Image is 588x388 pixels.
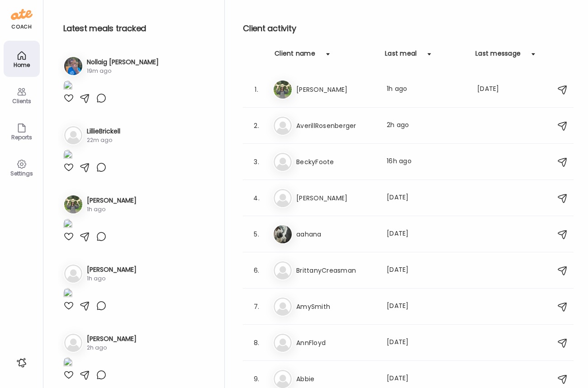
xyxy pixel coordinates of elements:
div: 3. [251,156,262,167]
h3: BrittanyCreasman [296,265,376,276]
img: bg-avatar-default.svg [274,117,292,135]
img: bg-avatar-default.svg [274,298,292,316]
div: 22m ago [87,136,120,144]
div: [DATE] [387,265,466,276]
img: bg-avatar-default.svg [274,261,292,279]
img: images%2F3tGSY3dx8GUoKIuQhikLuRCPSN33%2FnMpzjQQTSHRWoehjLq2F%2FS4it1Zt96yChqLwC6yGe_1080 [63,357,72,369]
div: [DATE] [387,193,466,203]
img: images%2FVv5Hqadp83Y4MnRrP5tYi7P5Lf42%2FdPa11pgDOYPbzoTQJBuY%2FkszMTvIJ2pnBfABOdGmU_1080 [63,288,72,300]
h3: [PERSON_NAME] [87,196,137,205]
img: bg-avatar-default.svg [64,265,82,283]
div: 6. [251,265,262,276]
div: 1h ago [87,274,137,283]
div: 7. [251,301,262,312]
div: [DATE] [387,374,466,384]
img: images%2FtWGZA4JeKxP2yWK9tdH6lKky5jf1%2F9jLD2EP0utJ4gs9mPkTE%2F3MqYq2ZzFDwIkNXs9dWQ_1080 [63,80,72,93]
h2: Latest meals tracked [63,22,210,35]
img: avatars%2FguMlrAoU3Qe0WxLzca1mfYkwLcQ2 [274,80,292,99]
h3: LillieBrickell [87,127,120,136]
img: images%2FguMlrAoU3Qe0WxLzca1mfYkwLcQ2%2Fl13SRG0lR4NKZbkKKVp6%2FVXA7pG49RCAXWTvYTjgZ_1080 [63,219,72,231]
h3: [PERSON_NAME] [296,84,376,95]
img: avatars%2F38aO6Owoi3OlQMQwxrh6Itp12V92 [274,225,292,243]
div: Client name [275,49,315,63]
div: 4. [251,193,262,203]
h3: AnnFloyd [296,337,376,348]
div: Home [5,62,38,68]
h3: [PERSON_NAME] [296,193,376,203]
div: 8. [251,337,262,348]
div: [DATE] [477,84,512,95]
h3: AmySmith [296,301,376,312]
h3: BeckyFoote [296,156,376,167]
div: [DATE] [387,337,466,348]
img: images%2Fm4Nv6Rby8pPtpFXfYIONKFnL65C3%2FNf7R89eT8NwTK4czsiiy%2FRumLsJhO4QOi5Jv1wEme_1080 [63,150,72,162]
div: [DATE] [387,301,466,312]
h2: Client activity [243,22,574,35]
div: 5. [251,229,262,240]
div: 19m ago [87,67,159,75]
img: bg-avatar-default.svg [274,153,292,171]
h3: [PERSON_NAME] [87,334,137,344]
img: bg-avatar-default.svg [274,370,292,388]
div: 16h ago [387,156,466,167]
div: 2. [251,120,262,131]
div: 2h ago [387,120,466,131]
img: bg-avatar-default.svg [274,334,292,352]
img: bg-avatar-default.svg [64,334,82,352]
h3: [PERSON_NAME] [87,265,137,274]
img: ate [11,7,33,22]
div: Settings [5,170,38,176]
h3: Abbie [296,374,376,384]
div: [DATE] [387,229,466,240]
img: bg-avatar-default.svg [64,126,82,144]
h3: aahana [296,229,376,240]
div: Reports [5,134,38,140]
div: Last message [475,49,521,63]
div: 2h ago [87,344,137,352]
div: 1. [251,84,262,95]
div: Clients [5,98,38,104]
div: 1h ago [87,205,137,213]
div: Last meal [385,49,417,63]
h3: Nollaig [PERSON_NAME] [87,57,159,67]
img: bg-avatar-default.svg [274,189,292,207]
img: avatars%2FguMlrAoU3Qe0WxLzca1mfYkwLcQ2 [64,195,82,213]
h3: AverillRosenberger [296,120,376,131]
div: 1h ago [387,84,466,95]
div: 9. [251,374,262,384]
div: coach [11,23,32,31]
img: avatars%2FtWGZA4JeKxP2yWK9tdH6lKky5jf1 [64,57,82,75]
